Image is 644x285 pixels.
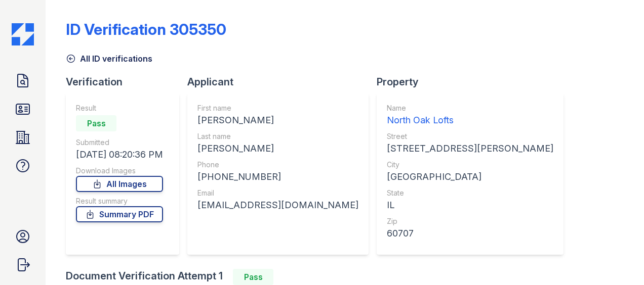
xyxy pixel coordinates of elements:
div: North Oak Lofts [387,113,553,127]
div: Verification [66,75,187,89]
div: Email [197,188,358,198]
div: Last name [197,131,358,141]
div: Download Images [76,166,163,176]
div: ID Verification 305350 [66,20,226,38]
div: Phone [197,160,358,170]
div: Property [377,75,572,89]
a: Summary PDF [76,206,163,222]
div: Result summary [76,196,163,206]
div: 60707 [387,226,553,241]
div: Zip [387,216,553,226]
iframe: chat widget [601,245,634,275]
div: Name [387,103,553,113]
div: Document Verification Attempt 1 [66,269,572,285]
div: Result [76,103,163,113]
img: CE_Icon_Blue-c292c112584629df590d857e76928e9f676e5b41ef8f769ba2f05ee15b207248.png [12,23,34,45]
div: Pass [233,269,273,285]
div: City [387,160,553,170]
div: [PERSON_NAME] [197,113,358,127]
a: All Images [76,176,163,192]
div: [EMAIL_ADDRESS][DOMAIN_NAME] [197,198,358,212]
div: [DATE] 08:20:36 PM [76,148,163,162]
div: First name [197,103,358,113]
div: State [387,188,553,198]
div: [STREET_ADDRESS][PERSON_NAME] [387,141,553,156]
div: [PHONE_NUMBER] [197,170,358,184]
a: Name North Oak Lofts [387,103,553,127]
div: [PERSON_NAME] [197,141,358,156]
div: Pass [76,115,116,131]
div: IL [387,198,553,212]
div: Street [387,131,553,141]
div: [GEOGRAPHIC_DATA] [387,170,553,184]
div: Submitted [76,137,163,148]
a: All ID verifications [66,53,152,65]
div: Applicant [187,75,377,89]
